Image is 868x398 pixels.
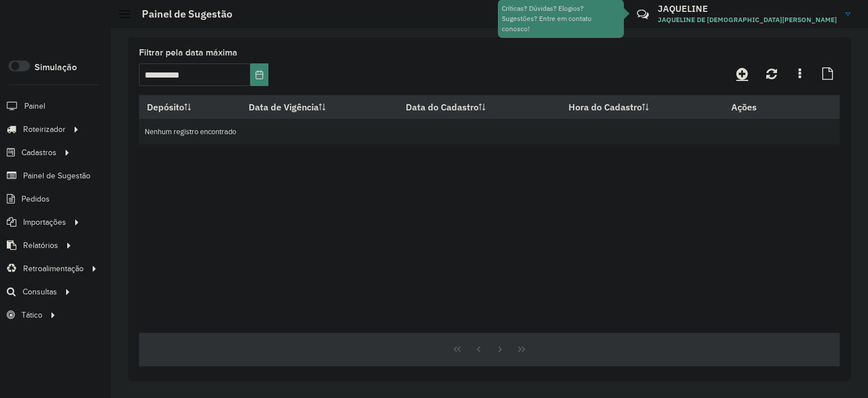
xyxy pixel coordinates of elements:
span: Relatórios [23,239,58,251]
h2: Painel de Sugestão [131,8,232,20]
span: Retroalimentação [23,263,84,275]
h3: JAQUELINE [658,3,837,14]
span: Painel [24,100,45,112]
a: Contato Rápido [631,2,655,27]
span: Importações [23,216,66,228]
span: Pedidos [21,193,50,205]
th: Data do Cadastro [398,95,561,119]
label: Simulação [34,61,77,74]
span: Roteirizador [23,123,66,135]
th: Hora do Cadastro [561,95,724,119]
th: Data de Vigência [241,95,398,119]
th: Ações [724,95,792,119]
span: Painel de Sugestão [23,170,90,182]
span: Tático [21,309,42,321]
span: Cadastros [21,147,57,159]
button: Choose Date [250,63,268,86]
td: Nenhum registro encontrado [139,119,840,144]
th: Depósito [139,95,241,119]
span: Consultas [23,286,57,298]
label: Filtrar pela data máxima [139,46,237,59]
span: JAQUELINE DE [DEMOGRAPHIC_DATA][PERSON_NAME] [658,15,837,25]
